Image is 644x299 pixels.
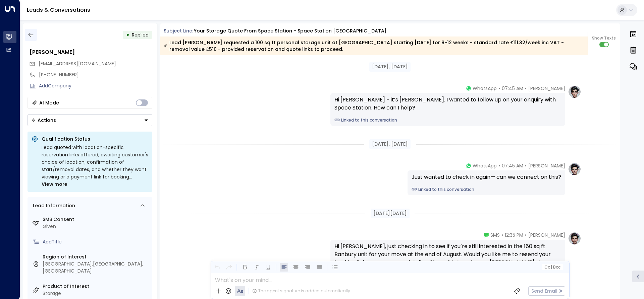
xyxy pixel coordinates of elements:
[42,144,148,188] div: Lead quoted with location-specific reservation links offered; awaiting customer's choice of locat...
[27,6,90,14] a: Leads & Conversations
[39,60,116,67] span: [EMAIL_ADDRESS][DOMAIN_NAME]
[43,253,150,260] label: Region of Interest
[525,162,527,169] span: •
[528,162,565,169] span: [PERSON_NAME]
[473,162,497,169] span: WhatsApp
[505,232,523,238] span: 12:35 PM
[551,265,552,270] span: |
[334,96,561,112] div: Hi [PERSON_NAME] - it’s [PERSON_NAME]. I wanted to follow up on your enquiry with Space Station. ...
[412,186,561,193] a: Linked to this conversation
[28,114,152,126] button: Actions
[39,60,116,67] span: charlsescott221@gmail.com
[502,162,523,169] span: 07:45 AM
[544,265,560,270] span: Cc Bcc
[43,290,150,297] div: Storage
[43,283,150,290] label: Product of Interest
[31,202,75,209] div: Lead Information
[164,27,193,34] span: Subject Line:
[126,29,129,41] div: •
[528,232,565,238] span: [PERSON_NAME]
[334,242,561,291] div: Hi [PERSON_NAME], just checking in to see if you’re still interested in the 160 sq ft Banbury uni...
[498,162,500,169] span: •
[473,85,497,92] span: WhatsApp
[568,232,581,245] img: profile-logo.png
[502,85,523,92] span: 07:45 AM
[30,48,152,56] div: [PERSON_NAME]
[213,263,221,272] button: Undo
[498,85,500,92] span: •
[592,35,616,41] span: Show Texts
[568,162,581,176] img: profile-logo.png
[490,232,500,238] span: SMS
[225,263,233,272] button: Redo
[42,136,148,142] p: Qualification Status
[164,39,584,53] div: Lead [PERSON_NAME] requested a 100 sq ft personal storage unit at [GEOGRAPHIC_DATA] starting [DAT...
[39,82,152,89] div: AddCompany
[412,173,561,181] div: Just wanted to check in again— can we connect on this?
[525,232,527,238] span: •
[501,232,503,238] span: •
[43,223,150,230] div: Given
[28,114,152,126] div: Button group with a nested menu
[132,31,149,38] span: Replied
[369,62,411,72] div: [DATE], [DATE]
[528,85,565,92] span: [PERSON_NAME]
[31,117,56,123] div: Actions
[568,85,581,98] img: profile-logo.png
[541,264,563,271] button: Cc|Bcc
[39,99,59,106] div: AI Mode
[525,85,527,92] span: •
[43,260,150,275] div: [GEOGRAPHIC_DATA],[GEOGRAPHIC_DATA],[GEOGRAPHIC_DATA]
[43,216,150,223] label: SMS Consent
[42,180,67,188] span: View more
[39,71,152,78] div: [PHONE_NUMBER]
[334,117,561,123] a: Linked to this conversation
[43,238,150,245] div: AddTitle
[252,288,350,294] div: The agent signature is added automatically
[369,139,411,149] div: [DATE], [DATE]
[371,209,410,218] div: [DATE][DATE]
[194,27,387,34] div: Your storage quote from Space Station - Space Station [GEOGRAPHIC_DATA]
